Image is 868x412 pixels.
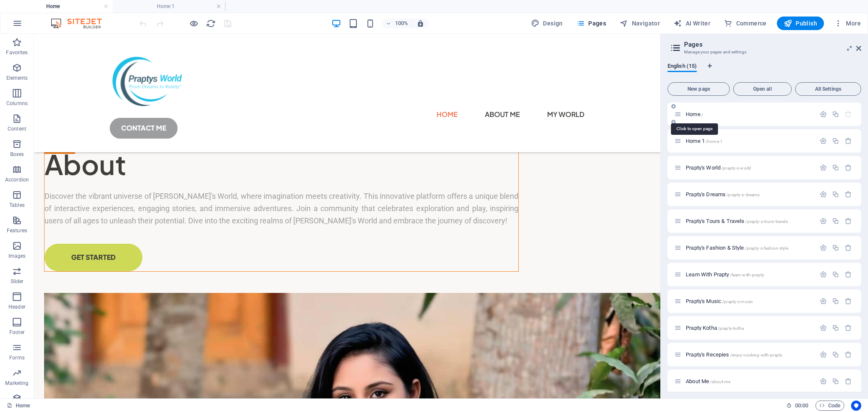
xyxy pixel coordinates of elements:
[745,246,788,251] span: /prapty-s-fashion-style
[7,227,27,234] p: Features
[799,86,857,92] span: All Settings
[11,278,24,285] p: Slider
[745,219,787,224] span: /prapty-s-tours-travels
[573,17,609,30] button: Pages
[820,137,827,145] div: Settings
[820,191,827,198] div: Settings
[683,138,815,144] div: Home 1/home-1
[417,19,424,27] i: On resize automatically adjust zoom level to fit chosen device.
[784,19,817,28] span: Publish
[786,401,809,411] h6: Session time
[737,86,788,92] span: Open all
[620,19,660,28] span: Navigator
[845,244,852,251] div: Remove
[7,401,30,411] a: Click to cancel selection. Double-click to open Pages
[684,48,844,56] h3: Manage your pages and settings
[683,165,815,170] div: Prapty's World/prapty-s-world
[683,298,815,304] div: Prapty's Music/prapty-s-music
[10,151,24,158] p: Boxes
[845,298,852,305] div: Remove
[820,244,827,251] div: Settings
[9,354,25,361] p: Forms
[686,218,788,224] span: Click to open page
[832,217,839,225] div: Duplicate
[801,402,802,409] span: :
[113,2,225,11] h4: Home 1
[820,164,827,171] div: Settings
[730,273,765,277] span: /learn-with-prapty
[683,352,815,357] div: Prapty's Recepies/enjoy-cooking-with-prapty
[820,111,827,118] div: Settings
[668,63,861,79] div: Language Tabs
[845,191,852,198] div: Remove
[815,401,844,411] button: Code
[832,298,839,305] div: Duplicate
[722,299,753,304] span: /prapty-s-music
[733,82,792,96] button: Open all
[795,401,808,411] span: 00 00
[845,351,852,358] div: Remove
[683,111,815,117] div: Home/
[686,191,759,198] span: Click to open page
[820,378,827,385] div: Settings
[832,191,839,198] div: Duplicate
[819,401,840,411] span: Code
[718,326,744,331] span: /prapty-kotha
[684,41,861,48] h2: Pages
[832,164,839,171] div: Duplicate
[6,49,28,56] p: Favorites
[721,166,751,170] span: /prapty-s-world
[820,324,827,331] div: Settings
[671,86,726,92] span: New page
[683,325,815,331] div: Prapty Kotha/prapty-kotha
[683,272,815,277] div: Learn With Prapty/learn-with-prapty
[686,138,723,144] span: Click to open page
[845,111,852,118] div: The startpage cannot be deleted
[9,202,25,209] p: Tables
[189,18,199,28] button: Click here to leave preview mode and continue editing
[832,324,839,331] div: Duplicate
[820,217,827,225] div: Settings
[5,380,28,387] p: Marketing
[683,245,815,251] div: Prapty's Fashion & Style/prapty-s-fashion-style
[528,17,566,30] div: Design (Ctrl+Alt+Y)
[820,351,827,358] div: Settings
[8,125,26,132] p: Content
[845,137,852,145] div: Remove
[845,217,852,225] div: Remove
[382,18,412,28] button: 100%
[832,271,839,278] div: Duplicate
[686,351,782,358] span: Click to open page
[686,298,753,304] span: Click to open page
[710,379,730,384] span: /about-me
[668,82,730,96] button: New page
[832,137,839,145] div: Duplicate
[683,192,815,197] div: Prapty's Dreams/prapty-s-dreams
[686,245,788,251] span: Click to open page
[670,17,714,30] button: AI Writer
[668,61,697,73] span: English (15)
[832,244,839,251] div: Duplicate
[673,19,710,28] span: AI Writer
[686,164,751,171] span: Click to open page
[8,253,26,259] p: Images
[845,271,852,278] div: Remove
[706,139,723,144] span: /home-1
[686,378,730,384] span: Click to open page
[686,325,744,331] span: Click to open page
[721,17,770,30] button: Commerce
[820,271,827,278] div: Settings
[724,19,767,28] span: Commerce
[6,75,28,81] p: Elements
[832,351,839,358] div: Duplicate
[6,100,28,107] p: Columns
[845,378,852,385] div: Remove
[851,401,861,411] button: Usercentrics
[820,298,827,305] div: Settings
[5,176,29,183] p: Accordion
[845,324,852,331] div: Remove
[834,19,861,28] span: More
[206,19,216,28] i: Reload page
[9,329,25,336] p: Footer
[831,17,864,30] button: More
